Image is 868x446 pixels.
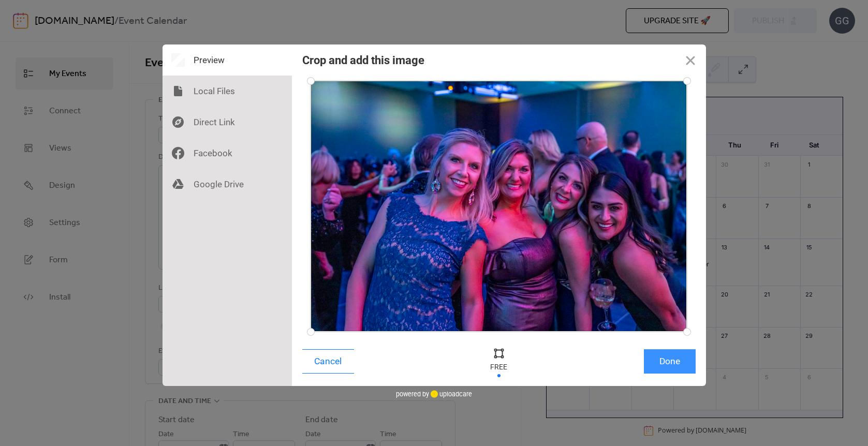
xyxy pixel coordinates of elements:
div: Direct Link [163,107,292,138]
a: uploadcare [429,390,472,398]
div: Google Drive [163,169,292,200]
div: powered by [396,386,472,402]
button: Cancel [302,349,354,374]
button: Done [644,349,696,374]
div: Preview [163,44,292,76]
div: Facebook [163,138,292,169]
div: Local Files [163,76,292,107]
div: Crop and add this image [302,54,424,67]
button: Close [675,44,706,76]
